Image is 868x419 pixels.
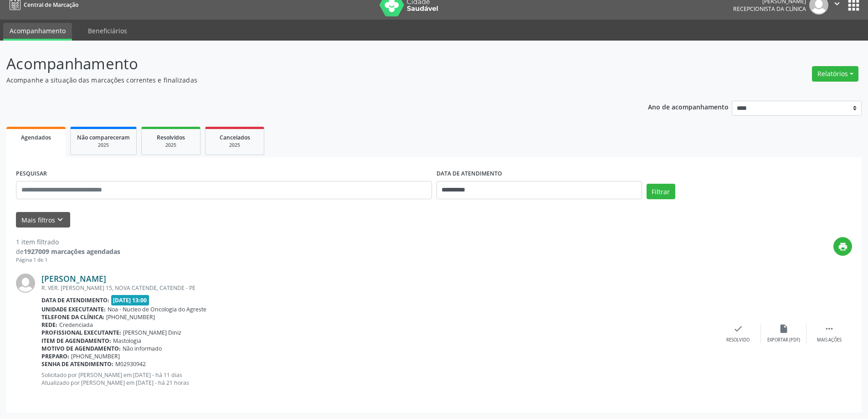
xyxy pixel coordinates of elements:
[41,329,121,336] b: Profissional executante:
[16,237,120,247] div: 1 item filtrado
[41,371,715,387] p: Solicitado por [PERSON_NAME] em [DATE] - há 11 dias Atualizado por [PERSON_NAME] em [DATE] - há 2...
[41,313,104,321] b: Telefone da clínica:
[6,75,605,85] p: Acompanhe a situação das marcações correntes e finalizadas
[59,321,93,329] span: Credenciada
[82,23,134,39] a: Beneficiários
[123,345,162,352] span: Não informado
[726,337,750,343] div: Resolvido
[24,247,120,256] strong: 1927009 marcações agendadas
[3,23,72,41] a: Acompanhamento
[817,337,842,343] div: Mais ações
[41,345,121,352] b: Motivo de agendamento:
[16,274,35,293] img: img
[41,274,106,284] a: [PERSON_NAME]
[21,134,51,141] span: Agendados
[41,352,69,360] b: Preparo:
[16,212,70,228] button: Mais filtroskeyboard_arrow_down
[437,167,502,181] label: DATA DE ATENDIMENTO
[24,1,78,9] span: Central de Marcação
[77,142,130,149] div: 2025
[767,337,800,343] div: Exportar (PDF)
[220,134,250,141] span: Cancelados
[16,167,47,181] label: PESQUISAR
[106,313,155,321] span: [PHONE_NUMBER]
[123,329,181,336] span: [PERSON_NAME] Diniz
[108,305,206,313] span: Noa - Nucleo de Oncologia do Agreste
[648,101,729,112] p: Ano de acompanhamento
[733,5,806,13] span: Recepcionista da clínica
[157,134,185,141] span: Resolvidos
[148,142,194,149] div: 2025
[41,337,111,345] b: Item de agendamento:
[6,52,605,75] p: Acompanhamento
[113,337,141,345] span: Mastologia
[115,360,146,368] span: M02930942
[77,134,130,141] span: Não compareceram
[779,324,789,334] i: insert_drive_file
[812,66,858,82] button: Relatórios
[647,184,675,199] button: Filtrar
[41,321,57,329] b: Rede:
[55,215,65,225] i: keyboard_arrow_down
[733,324,743,334] i: check
[71,352,120,360] span: [PHONE_NUMBER]
[41,296,109,304] b: Data de atendimento:
[111,295,149,305] span: [DATE] 13:00
[41,305,106,313] b: Unidade executante:
[833,237,852,256] button: print
[41,284,715,292] div: R. VER. [PERSON_NAME] 15, NOVA CATENDE, CATENDE - PE
[838,242,848,252] i: print
[212,142,257,149] div: 2025
[824,324,834,334] i: 
[41,360,113,368] b: Senha de atendimento:
[16,256,120,264] div: Página 1 de 1
[16,247,120,256] div: de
